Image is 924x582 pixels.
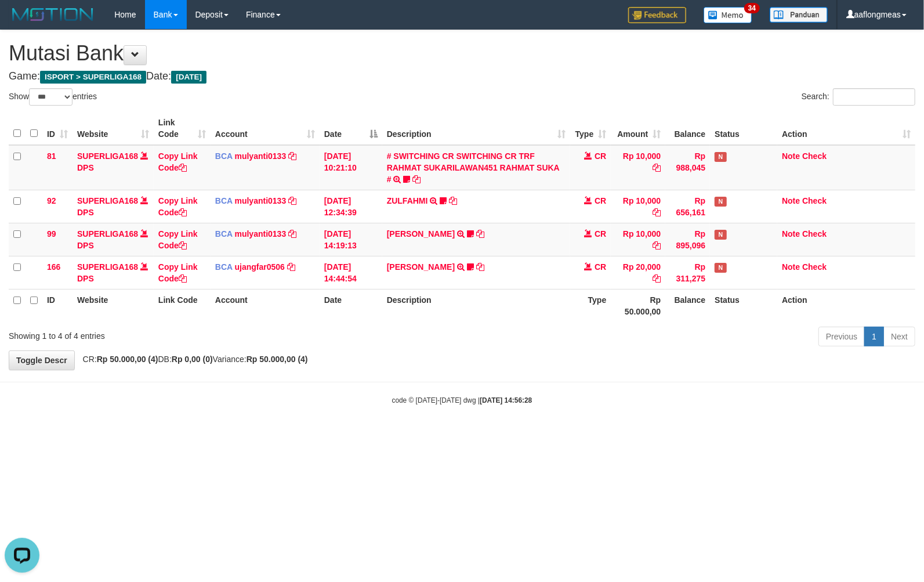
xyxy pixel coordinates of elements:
a: SUPERLIGA168 [77,229,138,238]
span: BCA [215,229,233,238]
a: Copy Rp 10,000 to clipboard [653,208,661,217]
th: Description: activate to sort column ascending [382,112,571,145]
th: Balance [665,289,710,322]
td: [DATE] 10:21:10 [320,145,382,190]
th: Type: activate to sort column ascending [570,112,611,145]
th: Balance [665,112,710,145]
td: Rp 10,000 [611,223,665,256]
a: SUPERLIGA168 [77,151,138,161]
a: Copy mulyanti0133 to clipboard [288,151,296,161]
th: Amount: activate to sort column ascending [611,112,665,145]
span: BCA [215,151,233,161]
a: Copy Link Code [158,151,198,172]
input: Search: [833,88,915,106]
th: Description [382,289,571,322]
a: Check [802,151,827,161]
th: Link Code [154,289,211,322]
span: [DATE] [171,71,206,84]
td: Rp 10,000 [611,145,665,190]
a: [PERSON_NAME] [387,229,455,238]
strong: Rp 50.000,00 (4) [247,355,308,364]
span: 99 [47,229,56,238]
span: BCA [215,262,233,272]
span: 81 [47,151,56,161]
span: Has Note [715,197,726,207]
a: Copy # SWITCHING CR SWITCHING CR TRF RAHMAT SUKARILAWAN451 RAHMAT SUKA # to clipboard [412,175,421,184]
a: Copy ujangfar0506 to clipboard [287,262,295,272]
small: code © [DATE]-[DATE] dwg | [392,396,532,404]
label: Show entries [9,88,97,106]
span: Has Note [715,263,726,273]
a: Previous [818,327,865,346]
td: Rp 895,096 [665,223,710,256]
th: Date: activate to sort column descending [320,112,382,145]
td: Rp 988,045 [665,145,710,190]
a: Check [802,196,827,205]
th: Action: activate to sort column ascending [777,112,915,145]
a: SUPERLIGA168 [77,262,138,272]
strong: Rp 50.000,00 (4) [97,355,158,364]
th: Action [777,289,915,322]
a: Copy mulyanti0133 to clipboard [288,196,296,205]
span: Has Note [715,230,726,240]
button: Open LiveChat chat widget [5,5,39,39]
img: MOTION_logo.png [9,6,97,23]
span: Has Note [715,152,726,162]
a: Note [782,262,800,272]
a: # SWITCHING CR SWITCHING CR TRF RAHMAT SUKARILAWAN451 RAHMAT SUKA # [387,151,560,184]
td: [DATE] 12:34:39 [320,190,382,223]
th: ID: activate to sort column ascending [42,112,73,145]
a: Toggle Descr [9,350,75,370]
a: Copy ZULFAHMI to clipboard [449,196,457,205]
a: mulyanti0133 [235,196,287,205]
td: DPS [73,190,154,223]
a: Copy Rp 20,000 to clipboard [653,274,661,283]
td: DPS [73,256,154,289]
a: Check [802,229,827,238]
th: Account [211,289,320,322]
img: panduan.png [770,7,828,23]
span: CR [595,229,606,238]
a: Next [883,327,915,346]
th: ID [42,289,73,322]
th: Account: activate to sort column ascending [211,112,320,145]
td: [DATE] 14:19:13 [320,223,382,256]
a: mulyanti0133 [235,151,287,161]
h1: Mutasi Bank [9,42,915,65]
span: ISPORT > SUPERLIGA168 [40,71,146,84]
span: CR: DB: Variance: [77,355,308,364]
th: Status [710,289,777,322]
a: ujangfar0506 [235,262,285,272]
a: Copy NOVEN ELING PRAYOG to clipboard [476,262,484,272]
a: 1 [864,327,884,346]
th: Type [570,289,611,322]
td: Rp 311,275 [665,256,710,289]
a: Copy Link Code [158,262,198,283]
a: ZULFAHMI [387,196,428,205]
span: 92 [47,196,56,205]
th: Rp 50.000,00 [611,289,665,322]
span: BCA [215,196,233,205]
span: 34 [744,3,760,13]
a: Copy Rp 10,000 to clipboard [653,241,661,250]
strong: [DATE] 14:56:28 [480,396,532,404]
a: Copy Link Code [158,196,198,217]
span: CR [595,196,606,205]
a: Check [802,262,827,272]
td: Rp 20,000 [611,256,665,289]
a: mulyanti0133 [235,229,287,238]
div: Showing 1 to 4 of 4 entries [9,326,376,342]
label: Search: [802,88,915,106]
th: Website [73,289,154,322]
img: Feedback.jpg [628,7,686,23]
a: Copy MUHAMMAD REZA to clipboard [476,229,484,238]
td: [DATE] 14:44:54 [320,256,382,289]
a: Copy Rp 10,000 to clipboard [653,163,661,172]
a: [PERSON_NAME] [387,262,455,272]
a: Note [782,229,800,238]
th: Link Code: activate to sort column ascending [154,112,211,145]
strong: Rp 0,00 (0) [172,355,213,364]
th: Date [320,289,382,322]
span: CR [595,262,606,272]
a: Copy mulyanti0133 to clipboard [288,229,296,238]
